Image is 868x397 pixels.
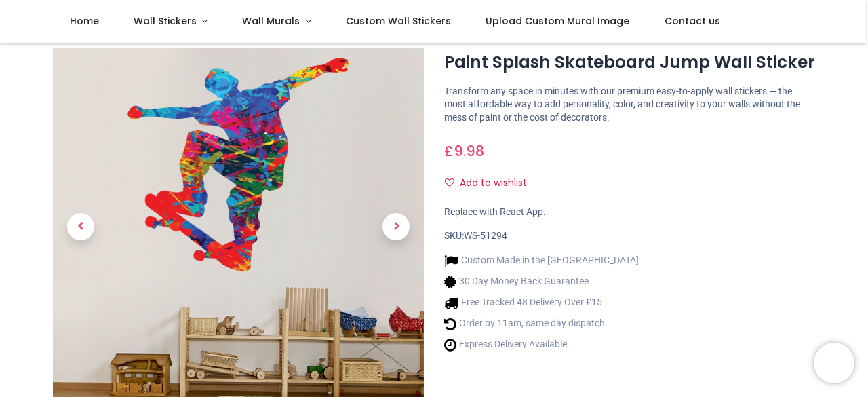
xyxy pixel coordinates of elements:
iframe: Brevo live chat [814,343,854,383]
span: Next [382,213,410,240]
li: 30 Day Money Back Guarantee [444,275,639,289]
span: Wall Stickers [134,14,197,28]
div: SKU: [444,229,815,243]
li: Express Delivery Available [444,338,639,352]
span: Previous [67,213,94,240]
span: £ [444,141,484,161]
li: Free Tracked 48 Delivery Over £15 [444,296,639,310]
li: Order by 11am, same day dispatch [444,317,639,331]
span: Custom Wall Stickers [346,14,451,28]
h1: Paint Splash Skateboard Jump Wall Sticker [444,51,815,74]
i: Add to wishlist [445,178,454,187]
button: Add to wishlistAdd to wishlist [444,172,538,195]
span: Contact us [665,14,720,28]
li: Custom Made in the [GEOGRAPHIC_DATA] [444,254,639,268]
span: Wall Murals [242,14,300,28]
span: Home [70,14,99,28]
span: WS-51294 [464,230,507,241]
a: Next [368,101,424,352]
div: Replace with React App. [444,206,815,219]
span: 9.98 [454,141,484,161]
span: Upload Custom Mural Image [486,14,629,28]
p: Transform any space in minutes with our premium easy-to-apply wall stickers — the most affordable... [444,85,815,125]
a: Previous [53,101,108,352]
